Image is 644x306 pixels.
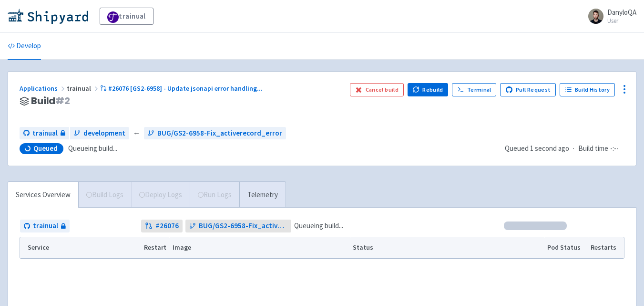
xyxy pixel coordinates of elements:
span: ← [133,128,140,139]
span: DanyloQA [607,8,636,17]
span: development [83,128,125,139]
a: BUG/GS2-6958-Fix_activerecord_error [185,220,291,232]
a: BUG/GS2-6958-Fix_activerecord_error [144,127,286,140]
img: Shipyard logo [8,9,88,24]
span: BUG/GS2-6958-Fix_activerecord_error [157,128,282,139]
span: trainual [67,84,100,93]
a: development [70,127,129,140]
span: Queued [33,144,58,153]
a: Services Overview [8,182,78,208]
a: #26076 [GS2-6958] - Update jsonapi error handling... [100,84,264,93]
a: Applications [20,84,67,93]
a: Build History [560,83,615,96]
span: #26076 [GS2-6958] - Update jsonapi error handling ... [108,84,263,93]
span: Build time [578,143,608,154]
small: User [607,18,636,24]
th: Restarts [588,237,624,258]
a: trainual [100,8,153,25]
a: trainual [20,127,69,140]
a: Develop [8,33,41,60]
div: · [505,143,624,154]
span: -:-- [610,143,619,154]
span: Queueing build... [68,143,117,154]
th: Status [350,237,544,258]
button: Cancel build [350,83,404,96]
span: Queueing build... [294,221,343,232]
span: BUG/GS2-6958-Fix_activerecord_error [199,221,287,232]
a: Terminal [452,83,496,96]
a: #26076 [141,220,183,232]
a: Pull Request [500,83,556,96]
span: trainual [33,221,58,232]
span: # 2 [55,94,70,107]
a: Telemetry [239,182,286,208]
span: Queued [505,144,569,153]
a: trainual [20,220,70,232]
th: Image [169,237,350,258]
span: trainual [32,128,58,139]
a: DanyloQA User [583,9,636,24]
button: Rebuild [408,83,449,96]
th: Service [20,237,141,258]
span: Build [31,95,70,106]
strong: # 26076 [155,221,179,232]
th: Restart [141,237,169,258]
time: 1 second ago [530,144,569,153]
th: Pod Status [544,237,588,258]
